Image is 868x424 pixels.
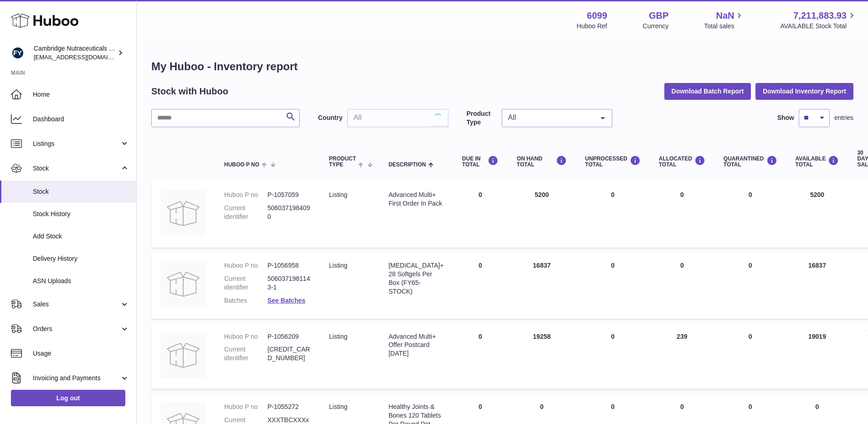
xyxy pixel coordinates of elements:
span: entries [834,114,853,122]
dt: Batches [224,296,267,305]
div: Advanced Multi+ First Order In Pack [389,191,444,208]
span: 7,211,883.93 [793,10,847,22]
label: Show [777,114,794,122]
dd: 5060371984090 [267,204,311,221]
dd: [CREDIT_CARD_NUMBER] [267,345,311,362]
span: listing [329,333,347,340]
td: 5200 [508,181,576,248]
span: Product Type [329,156,356,168]
div: DUE IN TOTAL [462,155,498,168]
div: AVAILABLE Total [796,155,839,168]
td: 0 [453,252,508,319]
dt: Current identifier [224,345,267,362]
span: Orders [33,325,120,333]
span: 0 [749,191,752,198]
span: [EMAIL_ADDRESS][DOMAIN_NAME] [34,53,134,61]
img: product image [160,261,206,307]
dd: P-1056209 [267,332,311,341]
span: Total sales [704,22,745,31]
dd: 5060371981143-1 [267,274,311,292]
span: Sales [33,300,120,309]
td: 16837 [508,252,576,319]
td: 0 [453,323,508,389]
h2: Stock with Huboo [151,85,228,98]
span: Dashboard [33,115,129,124]
span: Description [389,162,426,168]
td: 0 [576,181,650,248]
span: 0 [749,262,752,269]
dt: Huboo P no [224,403,267,411]
span: listing [329,403,347,410]
label: Country [318,114,343,122]
td: 0 [576,323,650,389]
span: Stock History [33,210,129,218]
span: Listings [33,140,120,148]
a: See Batches [267,297,305,304]
img: product image [160,332,206,378]
div: ON HAND Total [517,155,567,168]
span: Home [33,90,129,99]
td: 0 [650,181,714,248]
span: Add Stock [33,232,129,241]
span: AVAILABLE Stock Total [780,22,857,31]
td: 0 [453,181,508,248]
span: All [506,113,594,122]
a: Log out [11,390,125,406]
span: listing [329,262,347,269]
td: 0 [576,252,650,319]
span: Stock [33,187,129,196]
dt: Huboo P no [224,191,267,199]
strong: GBP [649,10,668,22]
dd: P-1057059 [267,191,311,199]
td: 5200 [786,181,848,248]
td: 16837 [786,252,848,319]
td: 19258 [508,323,576,389]
span: listing [329,191,347,198]
div: Huboo Ref [577,22,607,31]
div: UNPROCESSED Total [585,155,641,168]
dt: Huboo P no [224,261,267,270]
div: Currency [643,22,669,31]
div: [MEDICAL_DATA]+ 28 Softgels Per Box (FY65-STOCK) [389,261,444,296]
span: Delivery History [33,254,129,263]
h1: My Huboo - Inventory report [151,59,853,74]
label: Product Type [467,109,497,127]
div: Advanced Multi+ Offer Postcard [DATE] [389,332,444,358]
div: ALLOCATED Total [659,155,705,168]
span: ASN Uploads [33,277,129,285]
span: Invoicing and Payments [33,374,120,383]
div: QUARANTINED Total [724,155,777,168]
strong: 6099 [587,10,607,22]
dt: Current identifier [224,204,267,221]
a: NaN Total sales [704,10,745,31]
span: 0 [749,403,752,410]
td: 239 [650,323,714,389]
button: Download Batch Report [664,83,751,99]
dd: P-1056958 [267,261,311,270]
span: NaN [716,10,734,22]
td: 19019 [786,323,848,389]
a: 7,211,883.93 AVAILABLE Stock Total [780,10,857,31]
dt: Current identifier [224,274,267,292]
span: Stock [33,164,120,173]
button: Download Inventory Report [755,83,853,99]
img: product image [160,191,206,236]
span: Usage [33,349,129,358]
td: 0 [650,252,714,319]
dd: P-1055272 [267,403,311,411]
span: Huboo P no [224,162,259,168]
img: huboo@camnutra.com [11,46,25,60]
span: 0 [749,333,752,340]
dt: Huboo P no [224,332,267,341]
div: Cambridge Nutraceuticals Ltd [34,44,116,62]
